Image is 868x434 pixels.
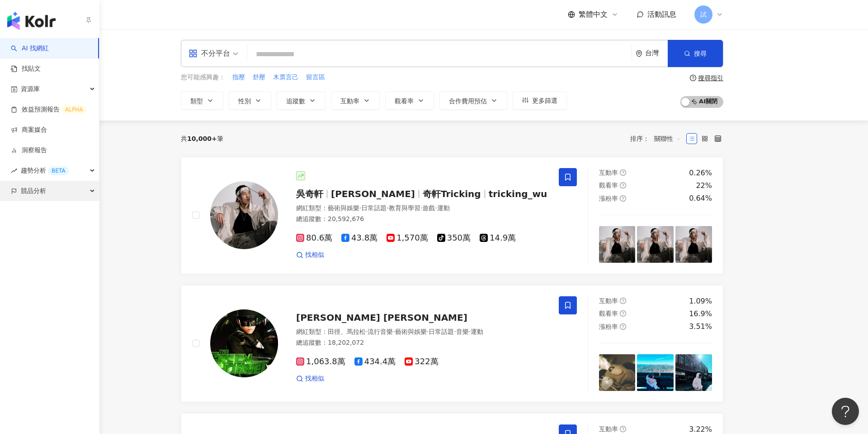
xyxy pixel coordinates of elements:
[489,188,547,199] span: tricking_wu
[420,204,422,212] span: ·
[11,64,41,73] a: 找貼文
[368,328,393,335] span: 流行音樂
[238,97,251,105] span: 性別
[277,92,325,110] button: 追蹤數
[328,204,359,212] span: 藝術與娛樂
[331,92,380,110] button: 互動率
[11,146,47,155] a: 洞察報告
[354,357,396,366] span: 434.4萬
[696,181,712,191] div: 22%
[359,204,361,212] span: ·
[647,10,676,19] span: 活動訊息
[423,188,481,199] span: 奇軒Tricking
[645,49,668,57] div: 台灣
[532,97,557,104] span: 更多篩選
[11,44,49,53] a: searchAI 找網紅
[306,73,325,82] span: 留言區
[599,310,618,317] span: 觀看率
[579,10,608,19] span: 繁體中文
[395,97,414,105] span: 觀看率
[187,135,217,142] span: 10,000+
[340,97,359,105] span: 互動率
[232,72,245,82] button: 指壓
[296,374,324,383] a: 找相似
[422,204,435,212] span: 遊戲
[435,204,437,212] span: ·
[181,157,723,274] a: KOL Avatar吳奇軒[PERSON_NAME]奇軒Trickingtricking_wu網紅類型：藝術與娛樂·日常話題·教育與學習·遊戲·運動總追蹤數：20,592,67680.6萬43....
[296,204,548,213] div: 網紅類型 ：
[253,73,265,82] span: 舒壓
[620,195,626,202] span: question-circle
[832,398,859,425] iframe: Help Scout Beacon - Open
[630,131,686,146] div: 排序：
[11,125,47,135] a: 商案媒合
[210,181,278,249] img: KOL Avatar
[387,204,388,212] span: ·
[599,354,636,391] img: post-image
[273,73,298,82] span: 木票言己
[389,204,420,212] span: 教育與學習
[181,135,223,142] div: 共 筆
[48,166,69,175] div: BETA
[305,374,324,383] span: 找相似
[700,10,707,19] span: 試
[469,328,471,335] span: ·
[689,322,712,332] div: 3.51%
[599,425,618,433] span: 互動率
[690,75,696,81] span: question-circle
[637,354,674,391] img: post-image
[341,233,377,243] span: 43.8萬
[437,233,471,243] span: 350萬
[599,182,618,189] span: 觀看率
[689,309,712,319] div: 16.9%
[427,328,429,335] span: ·
[21,160,69,181] span: 趨勢分析
[405,357,438,366] span: 322萬
[296,251,324,260] a: 找相似
[620,310,626,317] span: question-circle
[513,92,567,110] button: 更多篩選
[620,169,626,176] span: question-circle
[331,188,415,199] span: [PERSON_NAME]
[229,92,271,110] button: 性別
[21,79,40,99] span: 資源庫
[387,233,428,243] span: 1,570萬
[599,226,636,263] img: post-image
[296,357,345,366] span: 1,063.8萬
[328,328,366,335] span: 田徑、馬拉松
[385,92,434,110] button: 觀看率
[296,215,548,224] div: 總追蹤數 ： 20,592,676
[181,92,223,110] button: 類型
[11,105,86,114] a: 效益預測報告ALPHA
[181,285,723,402] a: KOL Avatar[PERSON_NAME] [PERSON_NAME]網紅類型：田徑、馬拉松·流行音樂·藝術與娛樂·日常話題·音樂·運動總追蹤數：18,202,0721,063.8萬434....
[306,72,325,82] button: 留言區
[698,74,723,82] div: 搜尋指引
[620,298,626,304] span: question-circle
[286,97,305,105] span: 追蹤數
[296,233,332,243] span: 80.6萬
[190,97,203,105] span: 類型
[636,50,642,57] span: environment
[599,195,618,202] span: 漲粉率
[189,46,230,61] div: 不分平台
[599,297,618,304] span: 互動率
[7,12,56,30] img: logo
[675,226,712,263] img: post-image
[210,309,278,377] img: KOL Avatar
[393,328,395,335] span: ·
[471,328,483,335] span: 運動
[366,328,368,335] span: ·
[599,169,618,176] span: 互動率
[599,323,618,330] span: 漲粉率
[637,226,674,263] img: post-image
[437,204,450,212] span: 運動
[668,40,723,67] button: 搜尋
[21,181,46,201] span: 競品分析
[296,312,467,323] span: [PERSON_NAME] [PERSON_NAME]
[189,49,198,58] span: appstore
[689,296,712,306] div: 1.09%
[181,73,225,82] span: 您可能感興趣：
[620,323,626,330] span: question-circle
[296,188,323,199] span: 吳奇軒
[480,233,516,243] span: 14.9萬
